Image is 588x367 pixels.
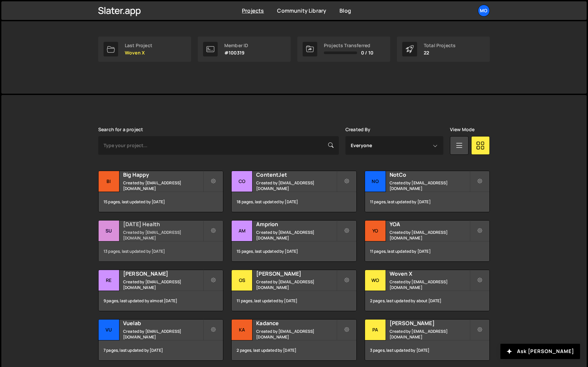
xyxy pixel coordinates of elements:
div: 7 pages, last updated by [DATE] [99,340,223,360]
div: 11 pages, last updated by [DATE] [365,192,489,212]
small: Created by [EMAIL_ADDRESS][DOMAIN_NAME] [390,229,470,241]
h2: NotCo [390,171,470,178]
h2: Woven X [390,270,470,277]
div: YO [365,221,386,241]
div: Am [232,221,253,241]
a: Ka Kadance Created by [EMAIL_ADDRESS][DOMAIN_NAME] 2 pages, last updated by [DATE] [231,319,356,361]
div: Last Project [125,43,152,48]
a: Bi Big Happy Created by [EMAIL_ADDRESS][DOMAIN_NAME] 15 pages, last updated by [DATE] [98,171,223,212]
span: 0 / 10 [361,50,373,55]
h2: [PERSON_NAME] [123,270,203,277]
small: Created by [EMAIL_ADDRESS][DOMAIN_NAME] [256,279,336,290]
h2: [DATE] Health [123,221,203,228]
div: No [365,171,386,192]
small: Created by [EMAIL_ADDRESS][DOMAIN_NAME] [390,180,470,191]
a: Mo [478,5,490,17]
div: Re [99,270,119,291]
div: 11 pages, last updated by [DATE] [365,241,489,261]
button: Ask [PERSON_NAME] [500,344,580,359]
div: Projects Transferred [324,43,373,48]
div: 2 pages, last updated by about [DATE] [365,291,489,311]
a: Blog [339,7,351,14]
p: Woven X [125,50,152,55]
div: Pa [365,320,386,340]
div: Os [232,270,253,291]
h2: ContentJet [256,171,336,178]
div: 11 pages, last updated by [DATE] [232,291,356,311]
div: 15 pages, last updated by [DATE] [232,241,356,261]
div: Vu [99,320,119,340]
div: Ka [232,320,253,340]
div: 3 pages, last updated by [DATE] [365,340,489,360]
div: 15 pages, last updated by [DATE] [99,192,223,212]
a: Su [DATE] Health Created by [EMAIL_ADDRESS][DOMAIN_NAME] 13 pages, last updated by [DATE] [98,220,223,262]
div: Wo [365,270,386,291]
a: No NotCo Created by [EMAIL_ADDRESS][DOMAIN_NAME] 11 pages, last updated by [DATE] [365,171,490,212]
h2: [PERSON_NAME] [390,320,470,327]
div: Bi [99,171,119,192]
a: Wo Woven X Created by [EMAIL_ADDRESS][DOMAIN_NAME] 2 pages, last updated by about [DATE] [365,270,490,311]
p: #100319 [224,50,248,55]
h2: Kadance [256,320,336,327]
small: Created by [EMAIL_ADDRESS][DOMAIN_NAME] [256,229,336,241]
div: 18 pages, last updated by [DATE] [232,192,356,212]
div: 2 pages, last updated by [DATE] [232,340,356,360]
a: YO YOA Created by [EMAIL_ADDRESS][DOMAIN_NAME] 11 pages, last updated by [DATE] [365,220,490,262]
h2: YOA [390,221,470,228]
div: Member ID [224,43,248,48]
h2: Big Happy [123,171,203,178]
a: Projects [242,7,264,14]
small: Created by [EMAIL_ADDRESS][DOMAIN_NAME] [123,328,203,340]
small: Created by [EMAIL_ADDRESS][DOMAIN_NAME] [390,279,470,290]
a: Os [PERSON_NAME] Created by [EMAIL_ADDRESS][DOMAIN_NAME] 11 pages, last updated by [DATE] [231,270,356,311]
a: Re [PERSON_NAME] Created by [EMAIL_ADDRESS][DOMAIN_NAME] 9 pages, last updated by almost [DATE] [98,270,223,311]
small: Created by [EMAIL_ADDRESS][DOMAIN_NAME] [390,328,470,340]
h2: Vuelab [123,320,203,327]
label: View Mode [450,127,475,132]
a: Community Library [277,7,326,14]
small: Created by [EMAIL_ADDRESS][DOMAIN_NAME] [123,229,203,241]
a: Last Project Woven X [98,37,191,62]
small: Created by [EMAIL_ADDRESS][DOMAIN_NAME] [123,279,203,290]
p: 22 [424,50,456,55]
label: Search for a project [98,127,143,132]
small: Created by [EMAIL_ADDRESS][DOMAIN_NAME] [123,180,203,191]
div: 9 pages, last updated by almost [DATE] [99,291,223,311]
small: Created by [EMAIL_ADDRESS][DOMAIN_NAME] [256,328,336,340]
a: Pa [PERSON_NAME] Created by [EMAIL_ADDRESS][DOMAIN_NAME] 3 pages, last updated by [DATE] [365,319,490,361]
div: Total Projects [424,43,456,48]
h2: Amprion [256,221,336,228]
div: 13 pages, last updated by [DATE] [99,241,223,261]
label: Created By [345,127,371,132]
div: Su [99,221,119,241]
div: Co [232,171,253,192]
a: Co ContentJet Created by [EMAIL_ADDRESS][DOMAIN_NAME] 18 pages, last updated by [DATE] [231,171,356,212]
input: Type your project... [98,136,339,155]
a: Am Amprion Created by [EMAIL_ADDRESS][DOMAIN_NAME] 15 pages, last updated by [DATE] [231,220,356,262]
h2: [PERSON_NAME] [256,270,336,277]
a: Vu Vuelab Created by [EMAIL_ADDRESS][DOMAIN_NAME] 7 pages, last updated by [DATE] [98,319,223,361]
small: Created by [EMAIL_ADDRESS][DOMAIN_NAME] [256,180,336,191]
